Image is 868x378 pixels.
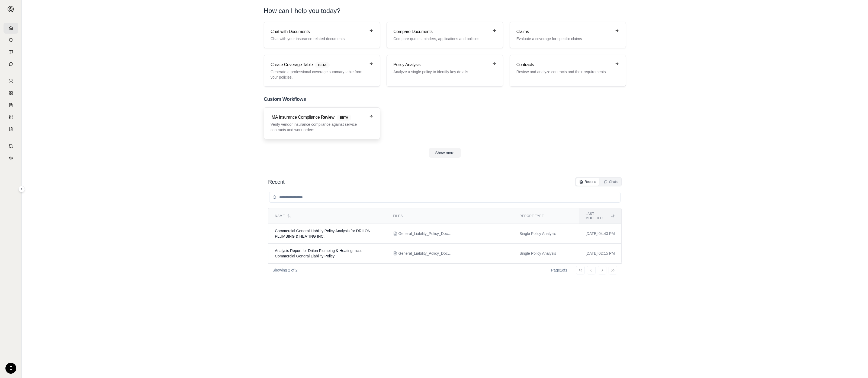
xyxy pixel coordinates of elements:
a: Create Coverage TableBETAGenerate a professional coverage summary table from your policies. [264,55,380,87]
td: Single Policy Analysis [513,224,579,244]
span: BETA [315,62,330,68]
button: Chats [600,178,621,186]
a: Home [4,23,18,34]
a: Claim Coverage [4,100,18,111]
div: Chats [604,180,618,184]
td: Single Policy Analysis [513,244,579,263]
a: Policy Comparisons [4,88,18,99]
p: Chat with your insurance related documents [271,36,366,41]
h3: Compare Documents [393,28,488,35]
a: Documents Vault [4,35,18,46]
button: Expand sidebar [5,4,16,15]
span: General_Liability_Policy_Document.pdf [398,251,453,256]
span: General_Liability_Policy_Document.pdf [398,231,453,236]
a: ClaimsEvaluate a coverage for specific claims [510,22,626,48]
div: Page 1 of 1 [551,267,567,273]
div: Last modified [586,212,615,220]
a: Legal Search Engine [4,153,18,164]
a: Custom Report [4,112,18,122]
th: Files [387,208,513,224]
span: Commercial General Liability Policy Analysis for DRILON PLUMBING & HEATING INC. [275,229,370,238]
button: Expand sidebar [18,186,25,192]
p: Evaluate a coverage for specific claims [516,36,612,41]
img: Expand sidebar [8,6,14,12]
a: Chat with DocumentsChat with your insurance related documents [264,22,380,48]
p: Compare quotes, binders, applications and policies [393,36,488,41]
a: ContractsReview and analyze contracts and their requirements [510,55,626,87]
h3: Chat with Documents [271,28,366,35]
span: Analysis Report for Drilon Plumbing & Heating Inc.'s Commercial General Liability Policy [275,248,362,258]
div: Name [275,214,380,218]
h3: Claims [516,28,612,35]
h1: How can I help you today? [264,7,626,15]
a: Single Policy [4,76,18,87]
p: Review and analyze contracts and their requirements [516,69,612,75]
h3: Contracts [516,62,612,68]
a: Contract Analysis [4,141,18,152]
div: Reports [579,180,596,184]
span: BETA [337,115,351,121]
p: Analyze a single policy to identify key details [393,69,488,75]
div: E [5,363,16,374]
h3: Policy Analysis [393,62,488,68]
td: [DATE] 04:43 PM [579,224,621,244]
p: Verify vendor insurance compliance against service contracts and work orders [271,122,366,133]
p: Showing 2 of 2 [272,267,298,273]
a: Compare DocumentsCompare quotes, binders, applications and policies [387,22,503,48]
h2: Custom Workflows [264,95,626,103]
td: [DATE] 02:15 PM [579,244,621,263]
a: Prompt Library [4,47,18,57]
th: Report Type [513,208,579,224]
button: Show more [429,148,461,158]
h3: Create Coverage Table [271,62,366,68]
button: Reports [576,178,599,186]
h3: IMA Insurance Compliance Review [271,114,366,121]
a: Coverage Table [4,124,18,134]
a: Policy AnalysisAnalyze a single policy to identify key details [387,55,503,87]
a: IMA Insurance Compliance ReviewBETAVerify vendor insurance compliance against service contracts a... [264,107,380,139]
h2: Recent [268,178,284,186]
p: Generate a professional coverage summary table from your policies. [271,69,366,80]
a: Chat [4,59,18,69]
